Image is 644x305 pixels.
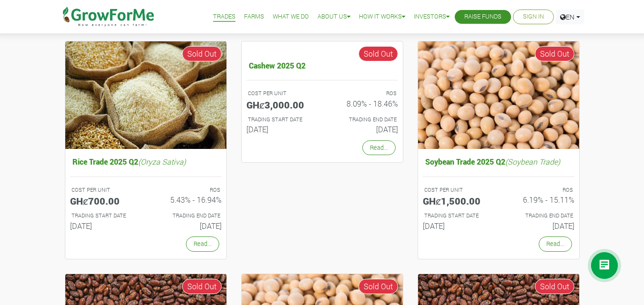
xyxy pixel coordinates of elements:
[329,125,398,134] h6: [DATE]
[423,155,574,234] a: Soybean Trade 2025 Q2(Soybean Trade) COST PER UNIT GHȼ1,500.00 ROS 6.19% - 15.11% TRADING START D...
[418,41,579,149] img: growforme image
[153,221,222,230] h6: [DATE]
[423,155,574,168] h5: Soybean Trade 2025 Q2
[329,99,398,108] h6: 8.09% - 18.46%
[424,186,490,194] p: COST PER UNIT
[154,212,220,220] p: Estimated Trading End Date
[556,10,584,24] a: EN
[423,221,491,230] h6: [DATE]
[523,12,544,22] a: Sign In
[138,157,186,167] i: (Oryza Sativa)
[70,221,139,230] h6: [DATE]
[154,186,220,194] p: ROS
[244,12,264,22] a: Farms
[359,12,405,22] a: How it Works
[414,12,450,22] a: Investors
[153,195,222,204] h6: 5.43% - 16.94%
[506,195,574,204] h6: 6.19% - 15.11%
[331,116,397,124] p: Estimated Trading End Date
[248,89,314,98] p: COST PER UNIT
[506,221,574,230] h6: [DATE]
[273,12,309,22] a: What We Do
[358,46,398,61] span: Sold Out
[246,99,315,110] h5: GHȼ3,000.00
[72,186,137,194] p: COST PER UNIT
[331,89,397,98] p: ROS
[72,212,137,220] p: Estimated Trading Start Date
[505,157,560,167] i: (Soybean Trade)
[186,236,219,251] a: Read...
[358,279,398,294] span: Sold Out
[424,212,490,220] p: Estimated Trading Start Date
[507,212,573,220] p: Estimated Trading End Date
[362,140,396,155] a: Read...
[70,195,139,207] h5: GHȼ700.00
[182,279,222,294] span: Sold Out
[539,236,572,251] a: Read...
[423,195,491,207] h5: GHȼ1,500.00
[246,125,315,134] h6: [DATE]
[507,186,573,194] p: ROS
[65,41,226,149] img: growforme image
[246,59,398,72] h5: Cashew 2025 Q2
[535,279,574,294] span: Sold Out
[70,155,222,234] a: Rice Trade 2025 Q2(Oryza Sativa) COST PER UNIT GHȼ700.00 ROS 5.43% - 16.94% TRADING START DATE [D...
[182,46,222,61] span: Sold Out
[535,46,574,61] span: Sold Out
[317,12,350,22] a: About Us
[213,12,235,22] a: Trades
[246,59,398,138] a: Cashew 2025 Q2 COST PER UNIT GHȼ3,000.00 ROS 8.09% - 18.46% TRADING START DATE [DATE] TRADING END...
[464,12,501,22] a: Raise Funds
[70,155,222,168] h5: Rice Trade 2025 Q2
[248,116,314,124] p: Estimated Trading Start Date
